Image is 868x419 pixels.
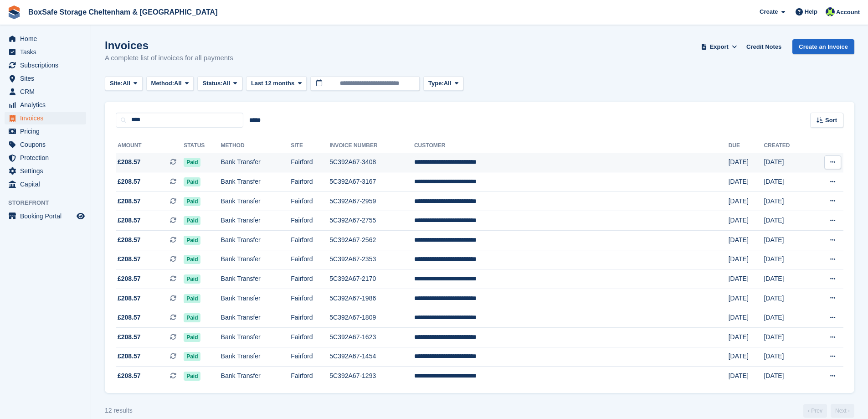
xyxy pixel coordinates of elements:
span: £208.57 [118,157,141,167]
button: Export [699,39,739,54]
span: Tasks [20,46,75,58]
td: [DATE] [729,231,764,250]
span: £208.57 [118,294,141,303]
td: Bank Transfer [221,289,291,308]
td: [DATE] [764,153,810,172]
a: menu [5,178,86,191]
td: [DATE] [729,250,764,269]
img: Charlie Hammond [826,7,835,16]
nav: Page [801,404,856,418]
td: [DATE] [729,367,764,386]
span: £208.57 [118,254,141,264]
a: menu [5,210,86,222]
span: Coupons [20,138,75,151]
td: 5C392A67-2755 [329,211,414,231]
span: Paid [184,333,200,342]
button: Status: All [197,76,242,91]
td: 5C392A67-3408 [329,153,414,172]
button: Type: All [423,76,463,91]
td: [DATE] [729,289,764,308]
span: Paid [184,294,200,303]
span: Paid [184,216,200,225]
td: [DATE] [729,269,764,289]
span: Sites [20,72,75,85]
a: Preview store [75,211,86,222]
td: [DATE] [729,153,764,172]
a: menu [5,32,86,45]
td: 5C392A67-1986 [329,289,414,308]
span: Paid [184,236,200,245]
td: Fairford [291,308,329,328]
td: Fairford [291,289,329,308]
td: Bank Transfer [221,269,291,289]
span: Paid [184,352,200,361]
span: Account [836,8,860,17]
span: Sort [825,116,837,125]
span: CRM [20,85,75,98]
p: A complete list of invoices for all payments [105,53,233,63]
td: [DATE] [764,172,810,192]
span: Analytics [20,98,75,111]
span: £208.57 [118,352,141,361]
a: menu [5,165,86,177]
span: £208.57 [118,216,141,225]
td: [DATE] [764,191,810,211]
span: Paid [184,255,200,264]
span: Home [20,32,75,45]
td: [DATE] [729,172,764,192]
span: £208.57 [118,371,141,381]
td: Fairford [291,250,329,269]
span: Type: [428,79,444,88]
span: Settings [20,165,75,177]
h1: Invoices [105,39,233,52]
td: [DATE] [764,269,810,289]
td: Bank Transfer [221,153,291,172]
span: Paid [184,197,200,206]
span: Subscriptions [20,59,75,72]
td: [DATE] [764,231,810,250]
span: Storefront [8,198,91,207]
a: menu [5,98,86,111]
span: Paid [184,274,200,284]
span: All [223,79,231,88]
td: Fairford [291,347,329,367]
td: [DATE] [764,328,810,347]
td: [DATE] [764,367,810,386]
a: menu [5,125,86,138]
td: [DATE] [764,347,810,367]
td: 5C392A67-1809 [329,308,414,328]
a: menu [5,72,86,85]
td: Bank Transfer [221,211,291,231]
td: Bank Transfer [221,367,291,386]
th: Method [221,139,291,153]
div: 12 results [105,406,133,415]
a: Create an Invoice [792,39,854,54]
span: £208.57 [118,274,141,284]
span: £208.57 [118,235,141,245]
span: £208.57 [118,332,141,342]
td: Bank Transfer [221,308,291,328]
span: Protection [20,151,75,164]
span: £208.57 [118,177,141,186]
td: Bank Transfer [221,231,291,250]
a: BoxSafe Storage Cheltenham & [GEOGRAPHIC_DATA] [25,5,221,20]
th: Site [291,139,329,153]
td: [DATE] [764,289,810,308]
span: Last 12 months [251,79,294,88]
span: Paid [184,177,200,186]
span: Site: [110,79,123,88]
td: 5C392A67-1293 [329,367,414,386]
td: Bank Transfer [221,347,291,367]
span: Method: [151,79,175,88]
span: Export [710,42,729,52]
a: menu [5,85,86,98]
th: Amount [116,139,184,153]
span: Booking Portal [20,210,75,222]
span: All [444,79,452,88]
a: menu [5,138,86,151]
a: menu [5,46,86,58]
span: Paid [184,372,200,381]
img: stora-icon-8386f47178a22dfd0bd8f6a31ec36ba5ce8667c1dd55bd0f319d3a0aa187defe.svg [7,5,21,19]
button: Site: All [105,76,143,91]
td: Bank Transfer [221,191,291,211]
